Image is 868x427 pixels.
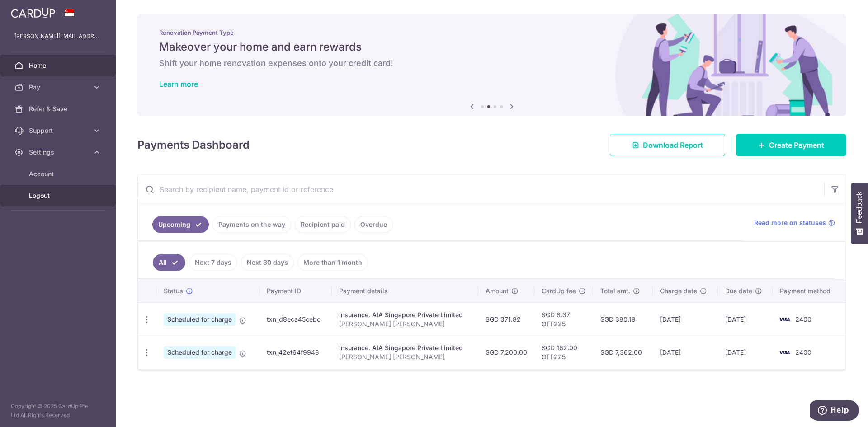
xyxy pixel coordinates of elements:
td: SGD 162.00 OFF225 [534,336,593,369]
span: Scheduled for charge [164,346,236,359]
p: [PERSON_NAME] [PERSON_NAME] [339,352,471,361]
a: Read more on statuses [754,218,835,227]
span: Charge date [660,286,697,296]
span: Refer & Save [29,104,89,113]
td: txn_d8eca45cebc [259,303,332,336]
img: Bank Card [775,347,793,358]
span: Read more on statuses [754,218,826,227]
h6: Shift your home renovation expenses onto your credit card! [159,58,825,69]
span: Support [29,126,89,135]
iframe: Opens a widget where you can find more information [810,400,859,422]
span: Due date [725,286,752,296]
span: Pay [29,83,89,92]
p: Renovation Payment Type [159,29,825,36]
span: Account [29,169,89,178]
th: Payment details [332,279,478,303]
th: Payment method [773,279,845,303]
span: Home [29,61,89,70]
a: Payments on the way [212,216,291,233]
th: Payment ID [259,279,332,303]
td: SGD 7,362.00 [593,336,652,369]
a: Recipient paid [295,216,351,233]
input: Search by recipient name, payment id or reference [138,175,824,204]
span: Status [164,286,183,296]
a: Upcoming [152,216,209,233]
img: CardUp [11,7,55,18]
a: All [153,254,185,271]
td: [DATE] [653,303,718,336]
span: Create Payment [769,140,824,150]
td: [DATE] [718,303,773,336]
a: Download Report [610,134,725,156]
a: Learn more [159,80,198,89]
p: [PERSON_NAME][EMAIL_ADDRESS][DOMAIN_NAME] [14,32,101,41]
span: Feedback [855,192,863,223]
span: Amount [486,286,509,296]
td: SGD 380.19 [593,303,652,336]
img: Renovation banner [137,14,846,116]
a: Create Payment [736,134,846,156]
td: SGD 7,200.00 [478,336,534,369]
a: Overdue [354,216,393,233]
div: Insurance. AIA Singapore Private Limited [339,310,471,319]
span: Total amt. [600,286,630,296]
span: CardUp fee [542,286,576,296]
span: Logout [29,191,89,200]
span: 2400 [795,315,811,323]
h5: Makeover your home and earn rewards [159,40,825,54]
td: [DATE] [718,336,773,369]
h4: Payments Dashboard [137,137,250,153]
td: txn_42ef64f9948 [259,336,332,369]
td: [DATE] [653,336,718,369]
a: Next 30 days [241,254,294,271]
a: More than 1 month [297,254,368,271]
td: SGD 8.37 OFF225 [534,303,593,336]
span: Download Report [643,140,703,150]
span: Settings [29,148,89,157]
img: Bank Card [775,314,793,325]
div: Insurance. AIA Singapore Private Limited [339,343,471,352]
button: Feedback - Show survey [851,183,868,244]
a: Next 7 days [189,254,237,271]
span: 2400 [795,348,811,356]
td: SGD 371.82 [478,303,534,336]
p: [PERSON_NAME] [PERSON_NAME] [339,319,471,328]
span: Scheduled for charge [164,313,236,326]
